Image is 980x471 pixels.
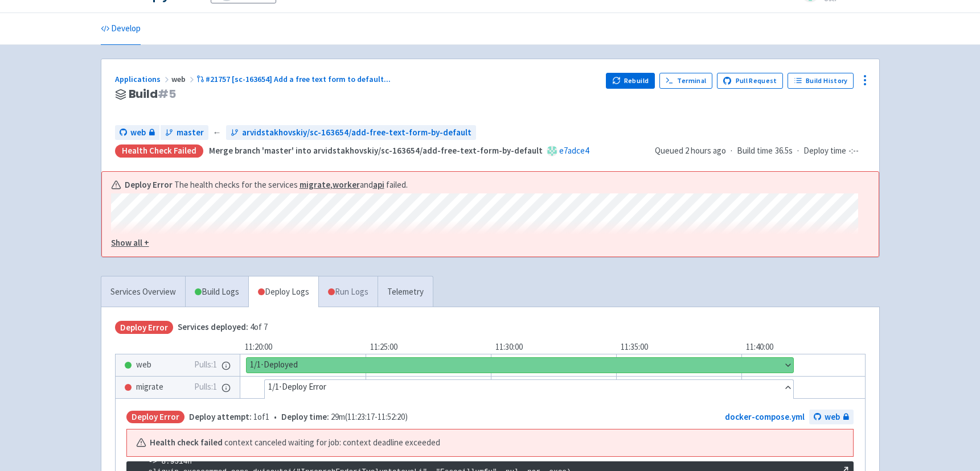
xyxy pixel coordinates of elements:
span: ← [213,126,222,139]
span: arvidstakhovskiy/sc-163654/add-free-text-form-by-default [242,126,471,139]
a: Build Logs [186,276,248,308]
div: 11:20:00 [240,341,366,354]
a: master [161,125,208,141]
a: Build History [788,73,854,89]
span: migrate [136,381,163,394]
a: web [115,125,159,141]
a: Terminal [659,73,712,89]
a: Services Overview [101,276,185,308]
span: Build [129,88,176,101]
span: 4 of 7 [178,321,268,334]
span: The health checks for the services , and failed. [174,179,409,192]
span: #21757 [sc-163654] Add a free text form to default ... [206,74,391,84]
div: · · [655,144,866,158]
div: 11:40:00 [741,341,867,354]
span: Pulls: 1 [194,381,217,394]
span: Deploy time [803,144,846,158]
div: 11:25:00 [366,341,491,354]
a: worker [333,179,360,190]
a: migrate [300,179,330,190]
span: web [130,126,146,139]
span: Deploy attempt: [189,411,252,422]
span: Deploy Error [126,411,184,424]
span: web [136,358,151,371]
a: Develop [101,13,141,45]
a: #21757 [sc-163654] Add a free text form to default... [196,74,393,84]
b: Health check failed [150,436,223,449]
span: web [825,411,840,424]
div: Health check failed [115,144,203,158]
a: Telemetry [378,276,433,308]
a: docker-compose.yml [725,411,805,422]
span: web [171,74,196,84]
span: Pulls: 1 [194,358,217,371]
span: 36.5s [775,144,793,158]
span: Services deployed: [178,321,248,332]
a: Applications [115,74,171,84]
button: Rebuild [606,73,655,89]
a: Deploy Logs [248,276,318,308]
span: Queued [655,145,726,156]
a: web [809,410,854,425]
span: Build time [737,144,773,158]
a: Run Logs [318,276,378,308]
span: • [189,411,408,424]
span: Deploy time: [281,411,329,422]
a: Pull Request [717,73,784,89]
span: Deploy Error [115,321,173,334]
a: api [373,179,384,190]
span: # 5 [158,86,176,102]
span: 1 of 1 [189,411,269,424]
span: context canceled waiting for job: context deadline exceeded [224,436,440,449]
span: -:-- [848,144,859,158]
u: Show all + [111,237,149,248]
a: arvidstakhovskiy/sc-163654/add-free-text-form-by-default [226,125,476,141]
div: 11:35:00 [616,341,741,354]
button: Show all + [111,237,858,250]
div: 11:30:00 [491,341,616,354]
strong: Merge branch 'master' into arvidstakhovskiy/sc-163654/add-free-text-form-by-default [209,145,543,156]
span: master [177,126,204,139]
time: 2 hours ago [685,145,726,156]
b: Deploy Error [125,179,173,192]
a: e7adce4 [559,145,589,156]
span: 29m ( 11:23:17 - 11:52:20 ) [281,411,408,424]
